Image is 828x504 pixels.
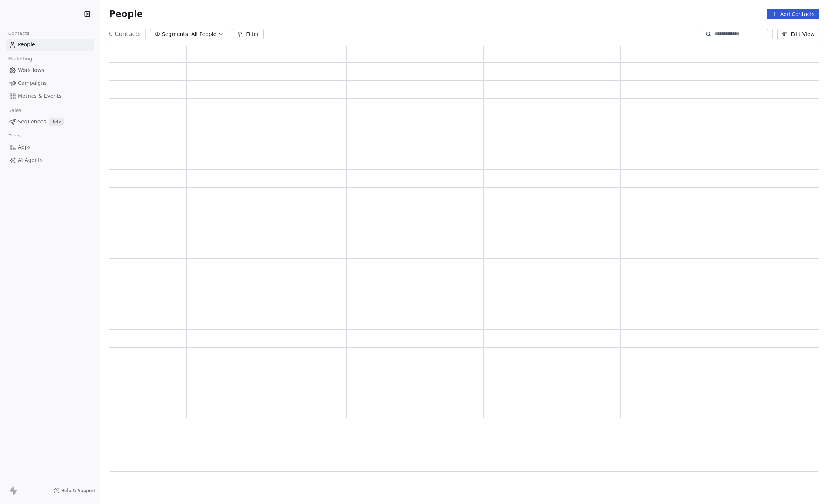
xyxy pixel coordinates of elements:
span: Apps [18,143,31,151]
span: Contacts [5,28,33,39]
span: People [109,9,143,20]
span: People [18,41,35,49]
span: 0 Contacts [109,30,141,39]
span: Sales [5,105,24,116]
div: grid [109,63,827,472]
span: Workflows [18,66,44,74]
span: Segments: [162,30,190,38]
a: Workflows [6,64,94,76]
button: Add Contacts [767,9,819,19]
a: Metrics & Events [6,90,94,102]
span: All People [191,30,216,38]
a: Campaigns [6,77,94,89]
span: Beta [49,118,64,126]
span: AI Agents [18,156,43,164]
span: Help & Support [61,488,95,494]
a: Apps [6,141,94,153]
span: Marketing [5,53,35,64]
button: Filter [233,29,264,39]
span: Metrics & Events [18,92,62,100]
a: SequencesBeta [6,116,94,128]
a: People [6,39,94,51]
a: Help & Support [54,488,95,494]
a: AI Agents [6,154,94,166]
span: Tools [5,130,23,142]
button: Edit View [777,29,819,39]
span: Campaigns [18,79,47,87]
span: Sequences [18,118,46,126]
